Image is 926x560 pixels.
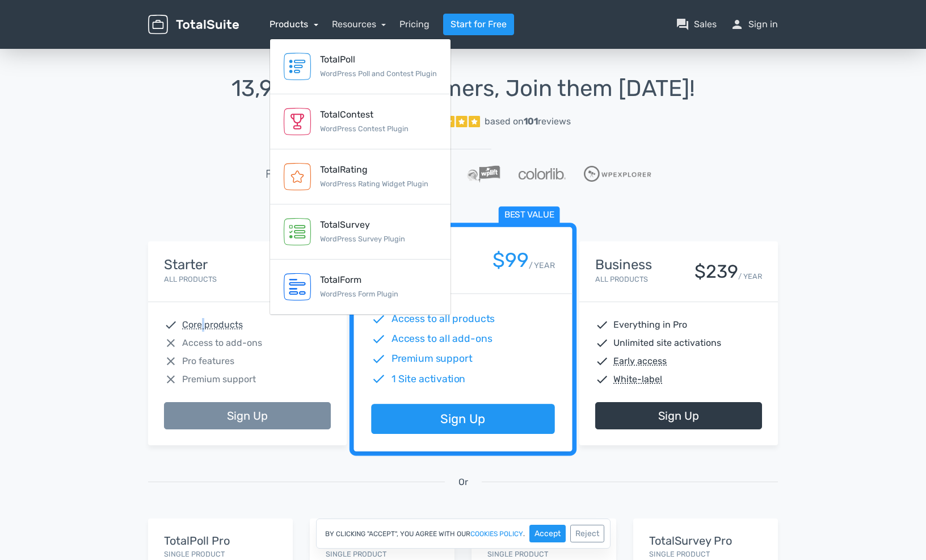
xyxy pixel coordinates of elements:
[470,530,523,537] a: cookies policy
[284,273,311,300] img: TotalForm
[570,525,604,542] button: Reject
[182,336,262,350] span: Access to add-ons
[676,18,689,31] span: question_answer
[320,235,405,243] small: WordPress Survey Plugin
[148,15,239,35] img: TotalSuite for WordPress
[730,18,744,31] span: person
[320,124,409,133] small: WordPress Contest Plugin
[519,168,565,179] img: Colorlib
[595,402,762,429] a: Sign Up
[284,218,311,245] img: TotalSurvey
[270,204,451,260] a: TotalSurvey WordPress Survey Plugin
[270,149,451,204] a: TotalRating WordPress Rating Widget Plugin
[485,115,571,128] div: based on reviews
[467,165,500,182] img: WPLift
[182,373,256,386] span: Premium support
[613,373,662,386] abbr: White-label
[487,550,548,558] small: Single Product
[320,290,398,298] small: WordPress Form Plugin
[182,354,234,368] span: Pro features
[371,312,386,327] span: check
[270,39,451,94] a: TotalPoll WordPress Poll and Contest Plugin
[595,257,652,272] h4: Business
[320,218,405,232] div: TotalSurvey
[371,371,386,386] span: check
[320,179,428,188] small: WordPress Rating Widget Plugin
[595,318,609,332] span: check
[649,550,710,558] small: Single Product
[270,94,451,149] a: TotalContest WordPress Contest Plugin
[399,18,430,31] a: Pricing
[284,53,311,80] img: TotalPoll
[164,373,178,386] span: close
[529,525,566,542] button: Accept
[326,550,386,558] small: Single Product
[613,336,721,350] span: Unlimited site activations
[738,271,762,282] small: / YEAR
[443,14,514,35] a: Start for Free
[182,318,243,332] abbr: Core products
[270,19,318,30] a: Products
[595,354,609,368] span: check
[584,166,651,182] img: WPExplorer
[320,69,437,78] small: WordPress Poll and Contest Plugin
[613,318,687,332] span: Everything in Pro
[164,318,178,332] span: check
[371,332,386,346] span: check
[284,108,311,135] img: TotalContest
[320,273,398,287] div: TotalForm
[392,352,473,366] span: Premium support
[164,336,178,350] span: close
[392,312,495,327] span: Access to all products
[320,163,428,177] div: TotalRating
[164,550,225,558] small: Single Product
[270,260,451,315] a: TotalForm WordPress Form Plugin
[164,354,178,368] span: close
[595,275,648,283] small: All Products
[371,352,386,366] span: check
[524,116,538,127] strong: 101
[458,475,468,489] span: Or
[148,110,778,133] a: Excellent 5/5 based on101reviews
[392,332,493,346] span: Access to all add-ons
[164,402,331,429] a: Sign Up
[316,519,611,549] div: By clicking "Accept", you agree with our .
[613,354,667,368] abbr: Early access
[730,18,778,31] a: personSign in
[694,262,738,282] div: $239
[371,404,554,434] a: Sign Up
[392,371,466,386] span: 1 Site activation
[148,76,778,101] h1: 13,945 Happy Customers, Join them [DATE]!
[493,249,529,271] div: $99
[320,53,437,66] div: TotalPoll
[595,336,609,350] span: check
[332,19,386,30] a: Resources
[676,18,717,31] a: question_answerSales
[499,207,560,224] span: Best value
[284,163,311,190] img: TotalRating
[164,257,217,272] h4: Starter
[529,260,555,271] small: / YEAR
[595,373,609,386] span: check
[266,168,324,180] h5: Featured in
[320,108,409,122] div: TotalContest
[164,275,217,283] small: All Products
